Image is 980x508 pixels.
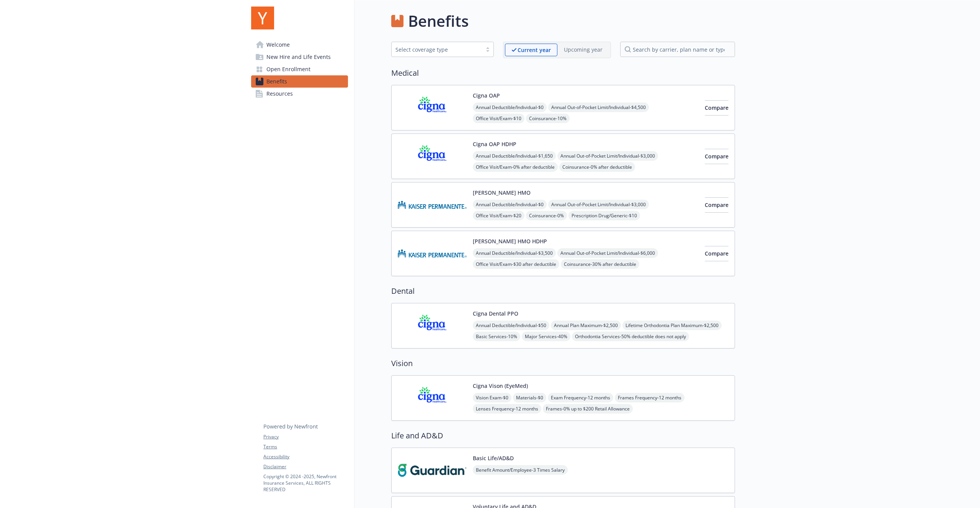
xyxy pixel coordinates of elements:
[548,393,613,402] span: Exam Frequency - 12 months
[620,42,735,57] input: search by carrier, plan name or type
[526,211,567,220] span: Coinsurance - 0%
[473,332,520,341] span: Basic Services - 10%
[513,393,546,402] span: Materials - $0
[266,39,290,51] span: Welcome
[705,100,728,116] button: Compare
[251,51,348,63] a: New Hire and Life Events
[263,433,348,440] a: Privacy
[543,404,633,414] span: Frames - 0% up to $200 Retail Allowance
[705,149,728,164] button: Compare
[473,404,541,414] span: Lenses Frequency - 12 months
[518,46,551,54] p: Current year
[473,454,514,462] button: Basic Life/AD&D
[559,162,635,172] span: Coinsurance - 0% after deductible
[526,114,570,123] span: Coinsurance - 10%
[266,75,287,88] span: Benefits
[705,250,728,257] span: Compare
[398,91,467,124] img: CIGNA carrier logo
[473,321,549,330] span: Annual Deductible/Individual - $50
[705,153,728,160] span: Compare
[398,140,467,173] img: CIGNA carrier logo
[473,382,528,390] button: Cigna Vison (EyeMed)
[561,259,639,269] span: Coinsurance - 30% after deductible
[391,67,735,79] h2: Medical
[473,393,511,402] span: Vision Exam - $0
[408,10,469,33] h1: Benefits
[473,162,558,172] span: Office Visit/Exam - 0% after deductible
[522,332,570,341] span: Major Services - 40%
[398,309,467,342] img: CIGNA carrier logo
[251,39,348,51] a: Welcome
[548,103,649,112] span: Annual Out-of-Pocket Limit/Individual - $4,500
[398,237,467,270] img: Kaiser Permanente Insurance Company carrier logo
[266,63,310,75] span: Open Enrollment
[391,430,735,441] h2: Life and AD&D
[398,382,467,414] img: CIGNA carrier logo
[263,463,348,470] a: Disclaimer
[473,200,547,209] span: Annual Deductible/Individual - $0
[263,453,348,460] a: Accessibility
[398,454,467,487] img: Guardian carrier logo
[572,332,689,341] span: Orthodontia Services - 50% deductible does not apply
[473,91,500,99] button: Cigna OAP
[395,46,478,54] div: Select coverage type
[705,104,728,111] span: Compare
[473,103,547,112] span: Annual Deductible/Individual - $0
[548,200,649,209] span: Annual Out-of-Pocket Limit/Individual - $3,000
[615,393,684,402] span: Frames Frequency - 12 months
[551,321,621,330] span: Annual Plan Maximum - $2,500
[473,211,524,220] span: Office Visit/Exam - $20
[705,246,728,261] button: Compare
[557,44,609,56] span: Upcoming year
[263,443,348,450] a: Terms
[251,75,348,88] a: Benefits
[557,151,658,161] span: Annual Out-of-Pocket Limit/Individual - $3,000
[473,248,556,258] span: Annual Deductible/Individual - $3,500
[564,46,603,54] p: Upcoming year
[251,88,348,100] a: Resources
[473,151,556,161] span: Annual Deductible/Individual - $1,650
[266,88,293,100] span: Resources
[705,201,728,208] span: Compare
[266,51,331,63] span: New Hire and Life Events
[398,189,467,221] img: Kaiser Permanente Insurance Company carrier logo
[473,189,531,197] button: [PERSON_NAME] HMO
[473,114,524,123] span: Office Visit/Exam - $10
[391,285,735,297] h2: Dental
[568,211,640,220] span: Prescription Drug/Generic - $10
[473,309,518,317] button: Cigna Dental PPO
[705,197,728,213] button: Compare
[251,63,348,75] a: Open Enrollment
[473,140,516,148] button: Cigna OAP HDHP
[473,237,547,245] button: [PERSON_NAME] HMO HDHP
[391,358,735,369] h2: Vision
[622,321,722,330] span: Lifetime Orthodontia Plan Maximum - $2,500
[263,473,348,493] p: Copyright © 2024 - 2025 , Newfront Insurance Services, ALL RIGHTS RESERVED
[557,248,658,258] span: Annual Out-of-Pocket Limit/Individual - $6,000
[473,465,568,475] span: Benefit Amount/Employee - 3 Times Salary
[473,259,559,269] span: Office Visit/Exam - $30 after deductible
